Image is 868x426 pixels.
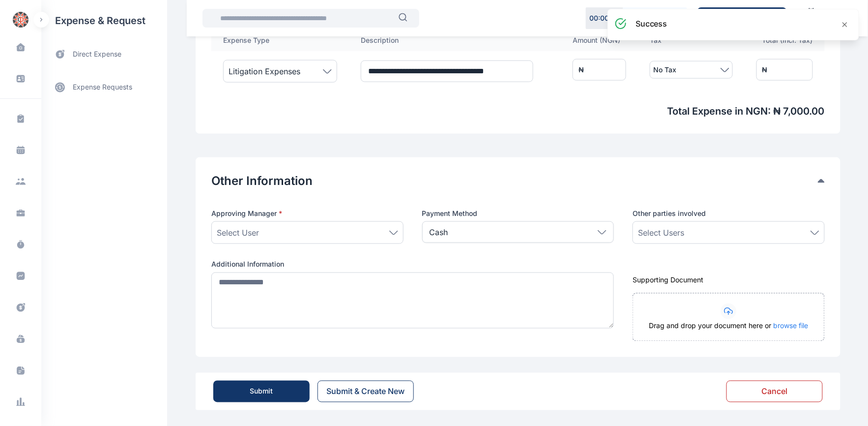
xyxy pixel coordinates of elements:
label: Payment Method [422,209,614,218]
div: expense requests [41,67,167,99]
span: direct expense [73,49,121,60]
div: ₦ [762,65,768,75]
span: Other parties involved [633,209,706,218]
p: 00 : 00 : 00 [589,13,620,23]
div: ₦ [579,65,584,75]
label: Additional Information [211,260,614,270]
div: Supporting Document [633,275,825,285]
span: browse file [774,322,809,330]
th: Description [349,30,561,51]
span: Select User [217,227,259,239]
th: Expense Type [211,30,349,51]
span: Litigation Expenses [229,65,300,77]
button: Submit [213,381,310,402]
span: Select Users [638,227,684,239]
span: No Tax [653,64,676,76]
button: Other Information [211,173,818,189]
div: Submit [250,387,273,396]
a: direct expense [41,41,167,67]
div: Drag and drop your document here or [633,321,824,341]
a: expense requests [41,75,167,99]
button: Submit & Create New [318,381,414,402]
span: Approving Manager [211,209,282,218]
p: Cash [430,226,448,238]
button: Cancel [726,381,823,402]
a: Calendar [795,3,828,33]
div: Other Information [211,173,825,189]
span: Total Expense in NGN : ₦ 7,000.00 [211,104,825,118]
th: Amount ( NGN ) [561,30,638,51]
h3: success [636,18,667,30]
